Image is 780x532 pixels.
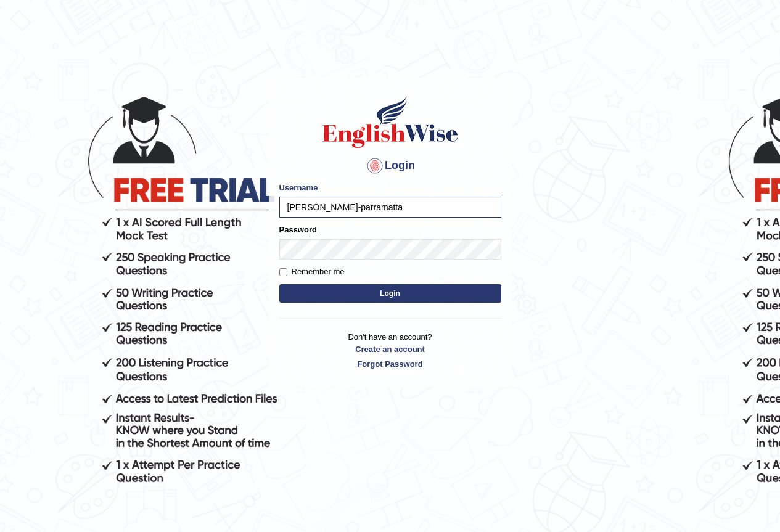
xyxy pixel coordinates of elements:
button: Login [279,284,501,303]
label: Username [279,182,318,194]
a: Create an account [279,343,501,355]
h4: Login [279,156,501,176]
label: Password [279,224,317,235]
img: Logo of English Wise sign in for intelligent practice with AI [320,94,461,150]
input: Remember me [279,268,287,276]
label: Remember me [279,266,345,278]
p: Don't have an account? [279,331,501,369]
a: Forgot Password [279,358,501,370]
